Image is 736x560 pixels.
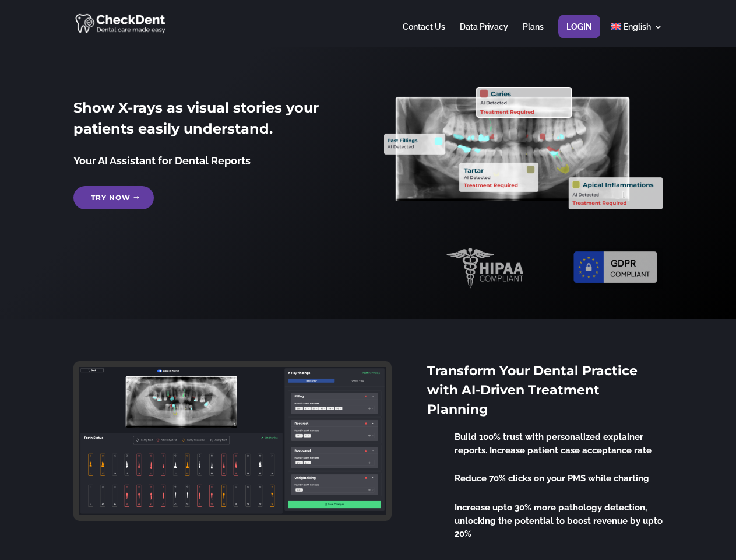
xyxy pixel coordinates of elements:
img: X_Ray_annotated [384,87,662,209]
span: Increase upto 30% more pathology detection, unlocking the potential to boost revenue by upto 20% [455,502,663,539]
a: Data Privacy [460,23,508,45]
span: Build 100% trust with personalized explainer reports. Increase patient case acceptance rate [455,432,652,456]
span: Transform Your Dental Practice with AI-Driven Treatment Planning [427,363,638,417]
a: Plans [523,23,544,45]
a: Try Now [73,186,154,209]
span: Reduce 70% clicks on your PMS while charting [455,473,649,484]
span: Your AI Assistant for Dental Reports [73,155,251,167]
img: CheckDent AI [75,12,167,34]
a: English [611,23,663,45]
h2: Show X-rays as visual stories your patients easily understand. [73,97,351,145]
span: English [624,22,651,32]
a: Contact Us [403,23,445,45]
a: Login [566,23,592,45]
